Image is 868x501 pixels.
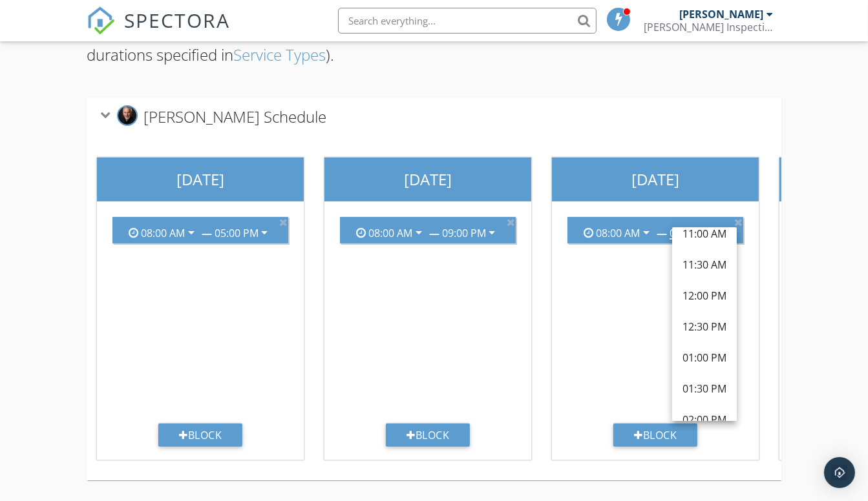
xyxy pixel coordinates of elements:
a: SPECTORA [87,17,230,45]
div: 05:00 PM [215,227,259,239]
i: arrow_drop_down [257,225,272,240]
div: Block [386,424,470,447]
div: 11:00 AM [683,226,726,241]
input: Search everything... [338,8,597,34]
div: 09:00 PM [442,227,486,239]
i: arrow_drop_down [639,225,654,240]
div: [DATE] [324,158,531,201]
div: Open Intercom Messenger [824,457,855,488]
img: dj_headshot_22023_20230220_at_7.50.50_am.png [117,105,138,126]
div: 01:00 PM [683,350,726,365]
div: 12:00 PM [683,288,726,303]
div: 01:30 PM [683,381,726,396]
i: arrow_drop_down [411,225,427,240]
i: arrow_drop_down [712,225,727,240]
strong: — [429,226,439,240]
span: SPECTORA [124,6,230,34]
div: Block [613,424,697,447]
div: 08:00 AM [596,227,640,239]
div: 12:30 PM [683,319,726,334]
div: 11:30 AM [683,257,726,272]
strong: — [202,226,212,240]
div: [DATE] [552,158,759,201]
div: [DATE] [97,158,304,201]
img: The Best Home Inspection Software - Spectora [87,6,115,35]
span: [PERSON_NAME] Schedule [143,106,326,127]
i: arrow_drop_down [484,225,500,240]
div: Block [158,424,242,447]
div: 02:00 PM [683,412,726,427]
i: arrow_drop_down [184,225,199,240]
div: Moylan Inspections [644,21,773,34]
div: 08:00 AM [141,227,185,239]
div: 05:00 PM [670,227,714,239]
div: [PERSON_NAME] [679,8,763,21]
strong: — [657,226,667,240]
div: 08:00 AM [368,227,412,239]
a: Service Types [233,44,326,65]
